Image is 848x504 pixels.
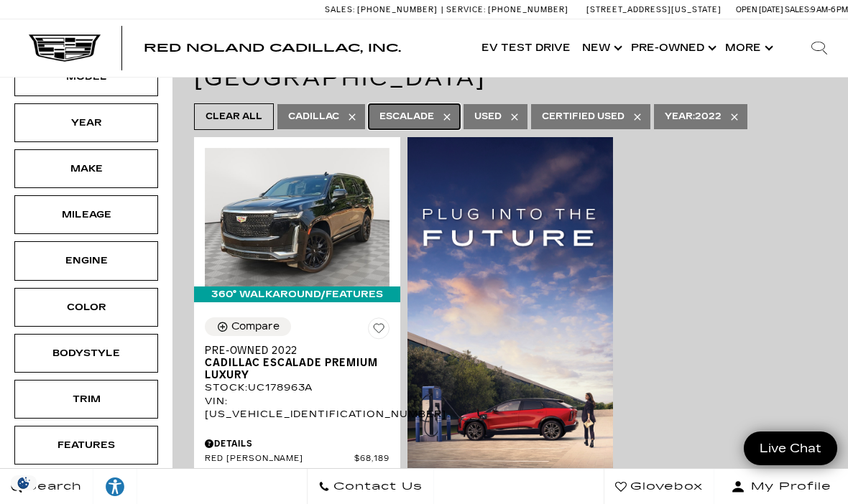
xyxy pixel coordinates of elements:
[50,252,122,268] div: Engine
[330,476,423,496] span: Contact Us
[811,4,848,14] span: 9 AM-6 PM
[744,431,837,465] a: Live Chat
[14,149,158,187] div: MakeMake
[625,19,719,76] a: Pre-Owned
[50,160,122,176] div: Make
[14,379,158,418] div: TrimTrim
[357,4,438,14] span: [PHONE_NUMBER]
[446,4,486,14] span: Service:
[745,476,831,496] span: My Profile
[231,319,280,332] div: Compare
[14,103,158,141] div: YearYear
[307,468,434,504] a: Contact Us
[14,425,158,464] div: FeaturesFeatures
[194,286,400,302] div: 360° WalkAround/Features
[144,42,401,53] a: Red Noland Cadillac, Inc.
[488,4,568,14] span: [PHONE_NUMBER]
[206,107,262,125] span: Clear All
[354,453,390,464] span: $68,189
[368,317,390,344] button: Save Vehicle
[205,147,390,285] img: 2022 Cadillac Escalade Premium Luxury
[22,476,82,496] span: Search
[474,107,502,125] span: Used
[627,476,703,496] span: Glovebox
[29,34,101,61] img: Cadillac Dark Logo with Cadillac White Text
[752,439,829,456] span: Live Chat
[50,345,122,360] div: Bodystyle
[736,4,783,14] span: Open [DATE]
[50,299,122,314] div: Color
[205,344,390,381] a: Pre-Owned 2022Cadillac Escalade Premium Luxury
[14,287,158,326] div: ColorColor
[14,241,158,279] div: EngineEngine
[205,394,390,420] div: VIN: [US_VEHICLE_IDENTIFICATION_NUMBER]
[93,468,137,504] a: Explore your accessibility options
[205,381,390,393] div: Stock : UC178963A
[7,475,40,490] img: Opt-Out Icon
[205,344,379,356] span: Pre-Owned 2022
[441,5,572,13] a: Service: [PHONE_NUMBER]
[14,195,158,233] div: MileageMileage
[586,4,722,14] a: [STREET_ADDRESS][US_STATE]
[604,468,714,504] a: Glovebox
[665,111,695,121] span: Year :
[205,356,379,381] span: Cadillac Escalade Premium Luxury
[93,475,137,497] div: Explore your accessibility options
[576,19,625,76] a: New
[542,107,625,125] span: Certified Used
[205,453,354,464] span: Red [PERSON_NAME]
[50,391,122,406] div: Trim
[714,468,848,504] button: Open user profile menu
[791,19,848,76] div: Search
[7,475,40,490] section: Click to Open Cookie Consent Modal
[719,19,776,76] button: More
[325,5,441,13] a: Sales: [PHONE_NUMBER]
[14,333,158,372] div: BodystyleBodystyle
[325,4,355,14] span: Sales:
[50,114,122,130] div: Year
[144,40,401,54] span: Red Noland Cadillac, Inc.
[205,453,390,464] a: Red [PERSON_NAME] $68,189
[205,437,390,449] div: Pricing Details - Pre-Owned 2022 Cadillac Escalade Premium Luxury
[476,19,576,76] a: EV Test Drive
[288,107,339,125] span: Cadillac
[205,317,291,335] button: Compare Vehicle
[665,107,722,125] span: 2022
[50,437,122,452] div: Features
[379,107,434,125] span: Escalade
[785,4,811,14] span: Sales:
[50,206,122,222] div: Mileage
